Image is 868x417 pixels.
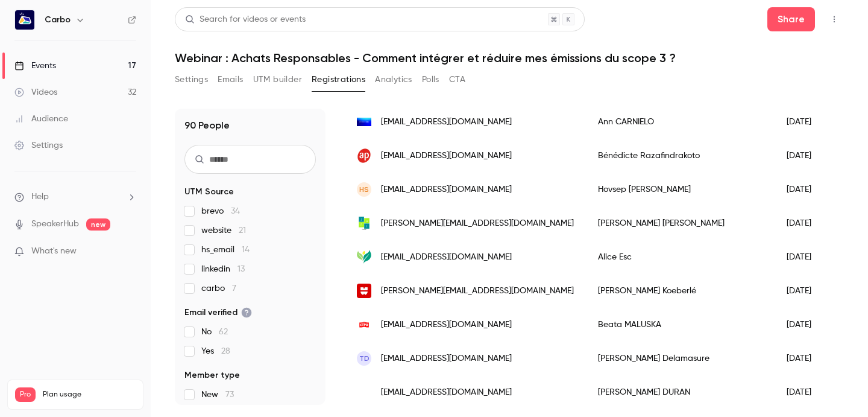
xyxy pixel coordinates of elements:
[201,345,230,357] span: Yes
[232,284,236,293] span: 7
[586,206,775,240] div: [PERSON_NAME] [PERSON_NAME]
[422,70,439,89] button: Polls
[775,173,836,206] div: [DATE]
[45,14,71,26] h6: Carbo
[43,390,136,399] span: Plan usage
[253,70,302,89] button: UTM builder
[586,139,775,173] div: Bénédicte Razafindrakoto
[184,118,230,133] h1: 90 People
[357,216,371,231] img: just-conseil.fr
[219,328,228,336] span: 62
[15,10,34,30] img: Carbo
[31,191,49,203] span: Help
[381,183,512,196] span: [EMAIL_ADDRESS][DOMAIN_NAME]
[231,207,240,215] span: 34
[381,150,512,162] span: [EMAIL_ADDRESS][DOMAIN_NAME]
[775,274,836,308] div: [DATE]
[586,274,775,308] div: [PERSON_NAME] Koeberlé
[357,118,371,127] img: studiotf1.com
[586,342,775,375] div: [PERSON_NAME] Delamasure
[122,246,136,257] iframe: Noticeable Trigger
[586,105,775,139] div: Ann CARNIELO
[201,326,228,338] span: No
[357,148,371,163] img: agilepartner.net
[201,224,246,237] span: website
[775,105,836,139] div: [DATE]
[201,282,236,294] span: carbo
[86,218,110,231] span: new
[375,70,412,89] button: Analytics
[184,307,252,319] span: Email verified
[775,139,836,173] div: [DATE]
[775,342,836,375] div: [DATE]
[239,226,246,235] span: 21
[242,246,250,254] span: 14
[357,250,371,264] img: aliceescallier.com
[14,60,56,72] div: Events
[14,86,57,98] div: Videos
[201,263,245,275] span: linkedin
[357,284,371,298] img: wurth.fr
[175,51,844,65] h1: Webinar : Achats Responsables - Comment intégrer et réduire mes émissions du scope 3 ?
[586,240,775,274] div: Alice Esc
[775,240,836,274] div: [DATE]
[221,347,230,355] span: 28
[14,191,136,203] li: help-dropdown-opener
[237,265,245,273] span: 13
[767,7,815,31] button: Share
[381,386,512,399] span: [EMAIL_ADDRESS][DOMAIN_NAME]
[201,244,250,256] span: hs_email
[175,70,208,89] button: Settings
[31,245,77,258] span: What's new
[184,186,234,198] span: UTM Source
[586,308,775,342] div: Beata MALUSKA
[357,384,371,401] img: actiu.com
[775,206,836,240] div: [DATE]
[381,319,512,331] span: [EMAIL_ADDRESS][DOMAIN_NAME]
[359,353,370,364] span: TD
[381,352,512,365] span: [EMAIL_ADDRESS][DOMAIN_NAME]
[14,139,63,151] div: Settings
[381,251,512,264] span: [EMAIL_ADDRESS][DOMAIN_NAME]
[185,13,306,26] div: Search for videos or events
[381,116,512,129] span: [EMAIL_ADDRESS][DOMAIN_NAME]
[218,70,243,89] button: Emails
[775,375,836,409] div: [DATE]
[15,387,36,402] span: Pro
[14,113,68,125] div: Audience
[357,317,371,332] img: etpo.fr
[775,308,836,342] div: [DATE]
[449,70,465,89] button: CTA
[381,285,574,298] span: [PERSON_NAME][EMAIL_ADDRESS][DOMAIN_NAME]
[201,389,234,401] span: New
[586,375,775,409] div: [PERSON_NAME] DURAN
[184,369,240,381] span: Member type
[381,217,574,230] span: [PERSON_NAME][EMAIL_ADDRESS][DOMAIN_NAME]
[31,218,79,231] a: SpeakerHub
[586,173,775,206] div: Hovsep [PERSON_NAME]
[225,390,234,399] span: 73
[312,70,365,89] button: Registrations
[201,205,240,217] span: brevo
[359,184,369,195] span: HS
